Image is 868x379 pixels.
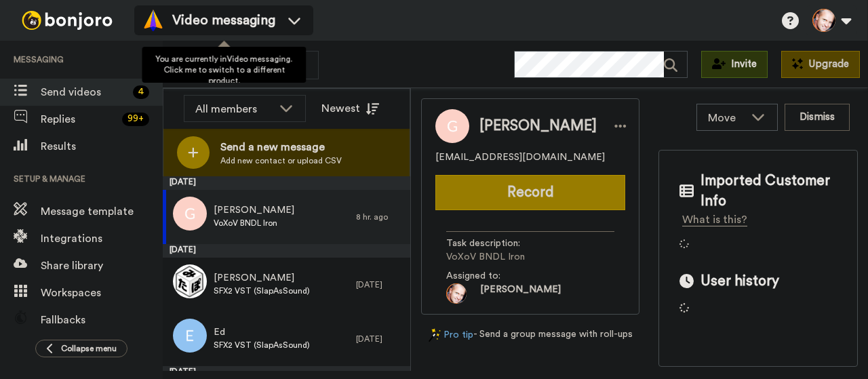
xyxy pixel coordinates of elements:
[785,104,850,131] button: Dismiss
[41,312,163,328] span: Fallbacks
[708,110,745,126] span: Move
[122,113,149,126] div: 99 +
[220,155,342,166] span: Add new contact or upload CSV
[701,171,837,212] span: Imported Customer Info
[356,212,403,222] div: 8 hr. ago
[155,55,292,85] span: You are currently in Video messaging . Click me to switch to a different product.
[446,237,541,251] span: Task description :
[173,264,207,298] img: c7bd18ff-8f2d-4d4b-af4f-276e868a7e58.png
[41,111,117,127] span: Replies
[61,343,117,354] span: Collapse menu
[41,231,163,247] span: Integrations
[214,285,310,296] span: SFX2 VST (SlapAsSound)
[479,116,597,136] span: [PERSON_NAME]
[311,95,389,122] button: Newest
[682,212,747,228] div: What is this?
[214,326,310,340] span: Ed
[356,334,403,344] div: [DATE]
[133,85,149,99] div: 4
[41,203,163,220] span: Message template
[446,283,467,304] img: bbd81e86-b9e1-45d7-a59f-2f6a40d89062-1695469288.jpg
[701,271,779,292] span: User history
[446,270,541,283] span: Assigned to:
[214,218,294,228] span: VoXoV BNDL Iron
[421,328,639,342] div: - Send a group message with roll-ups
[173,197,207,231] img: g.png
[429,328,441,342] img: magic-wand.svg
[41,258,163,274] span: Share library
[163,176,410,190] div: [DATE]
[781,51,860,78] button: Upgrade
[446,251,575,264] span: VoXoV BNDL Iron
[220,139,342,155] span: Send a new message
[214,340,310,351] span: SFX2 VST (SlapAsSound)
[356,279,403,290] div: [DATE]
[214,272,310,285] span: [PERSON_NAME]
[163,244,410,258] div: [DATE]
[214,204,294,218] span: [PERSON_NAME]
[195,101,273,117] div: All members
[16,11,118,30] img: bj-logo-header-white.svg
[480,283,561,304] span: [PERSON_NAME]
[435,151,605,165] span: [EMAIL_ADDRESS][DOMAIN_NAME]
[35,340,127,357] button: Collapse menu
[435,175,625,210] button: Record
[173,319,207,353] img: e.png
[435,109,469,143] img: Image of Giorgio
[41,138,163,155] span: Results
[701,51,768,78] button: Invite
[41,84,127,100] span: Send videos
[142,9,164,31] img: vm-color.svg
[41,285,163,301] span: Workspaces
[429,328,473,342] a: Pro tip
[172,11,275,30] span: Video messaging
